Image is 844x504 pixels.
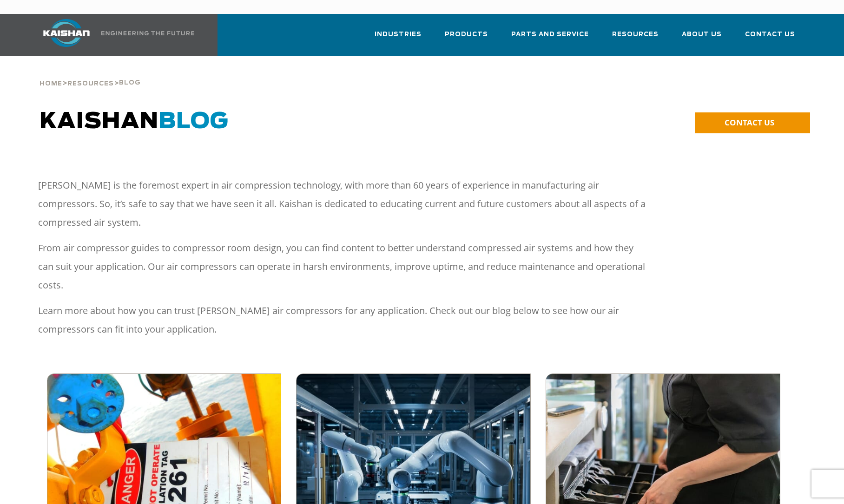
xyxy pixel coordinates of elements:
[101,31,194,35] img: Engineering the future
[375,29,422,40] span: Industries
[38,239,646,295] p: From air compressor guides to compressor room design, you can find content to better understand c...
[119,80,141,86] span: Blog
[612,22,659,54] a: Resources
[745,22,795,54] a: Contact Us
[445,22,488,54] a: Products
[32,19,101,47] img: kaishan logo
[682,29,722,40] span: About Us
[38,301,646,339] p: Learn more about how you can trust [PERSON_NAME] air compressors for any application. Check out o...
[695,112,810,133] a: CONTACT US
[40,79,62,87] a: Home
[67,79,114,87] a: Resources
[745,29,795,40] span: Contact Us
[445,29,488,40] span: Products
[725,117,774,128] span: CONTACT US
[32,14,196,56] a: Kaishan USA
[511,22,589,54] a: Parts and Service
[40,56,141,91] div: > >
[511,29,589,40] span: Parts and Service
[682,22,722,54] a: About Us
[612,29,659,40] span: Resources
[40,81,62,87] span: Home
[40,109,611,135] h1: Kaishan
[158,111,229,133] span: BLOG
[375,22,422,54] a: Industries
[67,81,114,87] span: Resources
[38,176,646,232] p: [PERSON_NAME] is the foremost expert in air compression technology, with more than 60 years of ex...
